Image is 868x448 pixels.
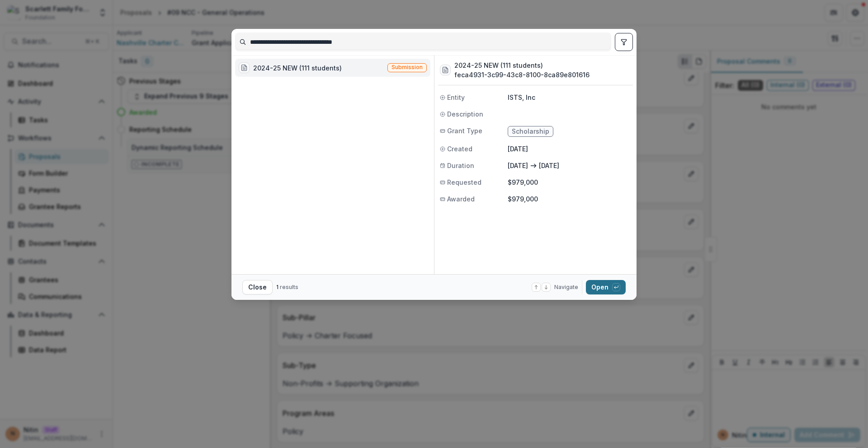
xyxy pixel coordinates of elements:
span: Created [447,144,472,154]
button: toggle filters [615,33,633,51]
span: Scholarship [512,128,549,135]
p: [DATE] [508,161,528,170]
span: Navigate [554,283,578,291]
h3: feca4931-3c99-43c8-8100-8ca89e801616 [454,70,590,79]
span: 1 [276,284,278,290]
p: $979,000 [508,177,631,187]
span: results [280,284,298,290]
p: [DATE] [508,144,631,154]
span: Submission [392,64,423,70]
span: Grant Type [447,126,482,135]
h3: 2024-25 NEW (111 students) [454,61,590,70]
button: Open [586,280,626,294]
div: 2024-25 NEW (111 students) [253,63,342,73]
span: Duration [447,161,474,170]
p: [DATE] [539,161,559,170]
button: Close [242,280,273,294]
span: Description [447,109,483,119]
span: Requested [447,177,481,187]
p: ISTS, Inc [508,93,631,102]
p: $979,000 [508,194,631,204]
span: Awarded [447,194,475,204]
span: Entity [447,93,465,102]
